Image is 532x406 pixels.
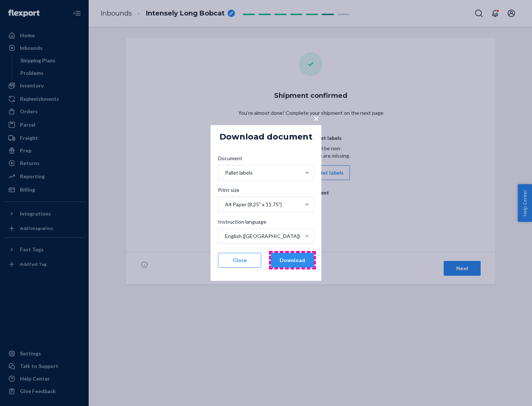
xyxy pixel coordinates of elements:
[225,233,300,240] div: English ([GEOGRAPHIC_DATA])
[225,169,253,176] div: Pallet labels
[224,201,225,208] input: Print sizeA4 Paper (8.25" x 11.75")
[225,201,282,208] div: A4 Paper (8.25" x 11.75")
[218,218,266,228] span: Instruction language
[219,133,313,141] h5: Download document
[218,155,242,165] span: Document
[313,112,319,124] span: ×
[218,253,261,268] button: Close
[224,169,225,176] input: DocumentPallet labels
[224,233,225,240] input: Instruction languageEnglish ([GEOGRAPHIC_DATA])
[218,186,239,197] span: Print size
[271,253,314,268] button: Download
